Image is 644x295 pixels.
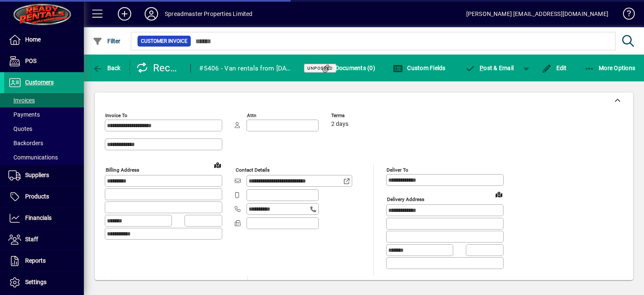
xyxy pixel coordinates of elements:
span: Invoices [8,97,35,104]
mat-label: Deliver via [105,279,128,285]
span: Edit [542,65,567,71]
span: Payments [8,111,40,118]
span: Quotes [8,125,32,132]
a: Payments [4,107,84,122]
span: Backorders [8,140,43,146]
span: Terms [331,113,382,118]
span: Products [25,193,49,200]
button: Edit [540,60,569,76]
div: #5406 - Van rentals from [DATE] to [DATE] 3 x 8 Seaters KLM 163 (MA25A), FHP 807 (VA25E), KMJ 941... [199,62,293,75]
span: POS [25,57,36,64]
button: Documents (0) [319,60,377,76]
span: Documents (0) [321,65,375,71]
div: Recurring Customer Invoice [136,61,182,75]
button: Profile [138,6,165,21]
a: Staff [4,229,84,250]
button: Filter [91,34,123,49]
span: Staff [25,236,38,243]
span: Financials [25,214,52,221]
span: ost & Email [465,65,514,71]
app-page-header-button: Back [84,60,130,76]
span: 2 days [331,121,348,128]
span: Reports [25,257,46,264]
span: Filter [93,38,121,44]
a: Quotes [4,122,84,136]
a: View on map [492,188,506,201]
div: Spreadmaster Properties Limited [165,7,252,21]
a: Home [4,29,84,50]
span: Suppliers [25,172,49,178]
mat-label: Deliver To [387,167,408,173]
a: Financials [4,208,84,229]
mat-label: # of occurrences after this [374,279,434,285]
span: Customer Invoice [141,37,187,45]
a: Suppliers [4,165,84,186]
a: Communications [4,150,84,164]
mat-label: Invoice To [105,112,127,118]
button: Post & Email [461,60,518,76]
a: Settings [4,272,84,293]
span: Custom Fields [393,65,446,71]
button: Back [91,60,123,76]
span: Back [93,65,121,71]
div: [PERSON_NAME] [EMAIL_ADDRESS][DOMAIN_NAME] [466,7,608,21]
span: P [480,65,483,71]
a: Knowledge Base [617,2,634,29]
span: Customers [25,79,54,86]
a: View on map [211,158,224,172]
a: POS [4,51,84,72]
span: Unposted [307,65,333,71]
span: Settings [25,279,47,285]
button: Add [111,6,138,21]
button: Custom Fields [391,60,448,76]
button: More Options [582,60,638,76]
a: Invoices [4,93,84,107]
a: Products [4,186,84,207]
span: Home [25,36,41,43]
a: Backorders [4,136,84,150]
span: More Options [584,65,636,71]
mat-label: Recurs every [261,279,288,285]
a: Reports [4,251,84,272]
mat-label: Attn [247,112,256,118]
span: Communications [8,154,58,161]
